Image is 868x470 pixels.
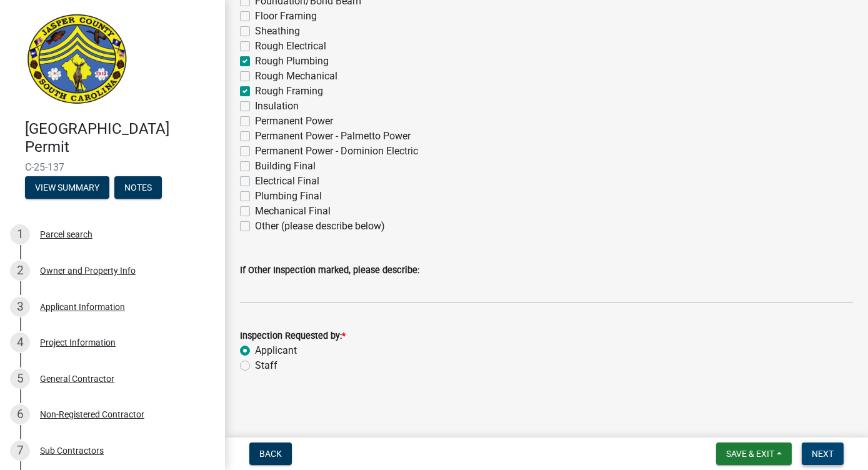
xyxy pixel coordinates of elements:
[240,266,419,275] label: If Other Inspection marked, please describe:
[255,358,277,373] label: Staff
[40,266,136,275] div: Owner and Property Info
[255,9,317,24] label: Floor Framing
[255,144,418,159] label: Permanent Power - Dominion Electric
[25,120,215,156] h4: [GEOGRAPHIC_DATA] Permit
[40,338,116,347] div: Project Information
[10,369,30,389] div: 5
[812,449,834,459] span: Next
[240,332,346,341] label: Inspection Requested by:
[10,332,30,352] div: 4
[10,297,30,317] div: 3
[10,404,30,424] div: 6
[255,99,299,114] label: Insulation
[255,114,333,129] label: Permanent Power
[40,374,114,383] div: General Contractor
[40,230,92,239] div: Parcel search
[249,442,292,465] button: Back
[259,449,282,459] span: Back
[255,343,297,358] label: Applicant
[726,449,774,459] span: Save & Exit
[25,13,129,107] img: Jasper County, South Carolina
[255,84,323,99] label: Rough Framing
[25,176,109,199] button: View Summary
[10,261,30,281] div: 2
[255,204,331,219] label: Mechanical Final
[40,446,104,455] div: Sub Contractors
[255,129,411,144] label: Permanent Power - Palmetto Power
[25,161,200,173] span: C-25-137
[255,24,300,39] label: Sheathing
[255,39,326,54] label: Rough Electrical
[10,224,30,244] div: 1
[255,54,329,69] label: Rough Plumbing
[255,159,316,174] label: Building Final
[40,302,125,311] div: Applicant Information
[255,189,322,204] label: Plumbing Final
[255,174,319,189] label: Electrical Final
[802,442,844,465] button: Next
[255,219,385,234] label: Other (please describe below)
[255,69,337,84] label: Rough Mechanical
[716,442,792,465] button: Save & Exit
[25,183,109,193] wm-modal-confirm: Summary
[114,176,162,199] button: Notes
[10,441,30,461] div: 7
[114,183,162,193] wm-modal-confirm: Notes
[40,410,144,419] div: Non-Registered Contractor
